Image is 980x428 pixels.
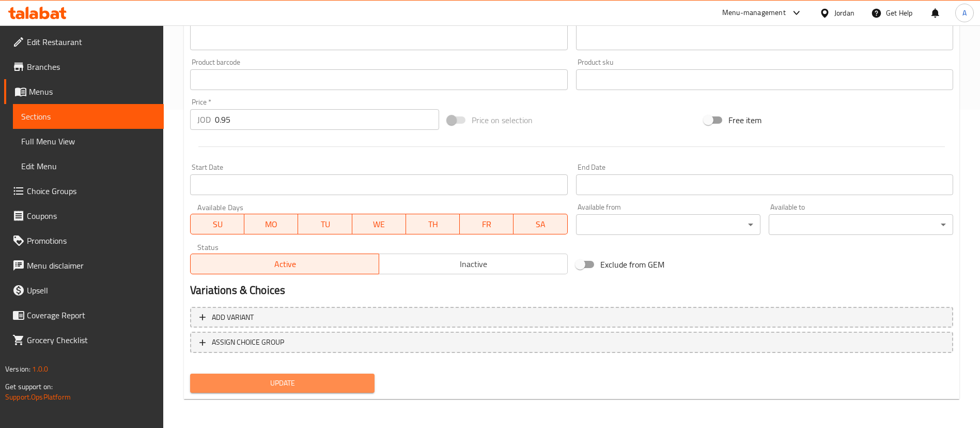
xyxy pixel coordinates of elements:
[4,278,164,303] a: Upsell
[27,61,155,73] span: Branches
[13,129,164,154] a: Full Menu View
[302,217,348,232] span: TU
[600,258,664,271] span: Exclude from GEM
[190,374,375,393] button: Update
[190,307,953,328] button: Add variant
[248,217,294,232] span: MO
[21,110,155,123] span: Sections
[460,214,514,234] button: FR
[27,259,155,272] span: Menu disclaimer
[5,362,30,376] span: Version:
[472,114,533,126] span: Price on selection
[4,54,164,79] a: Branches
[195,257,375,272] span: Active
[962,7,967,19] span: A
[190,254,379,274] button: Active
[4,29,164,54] a: Edit Restaurant
[27,234,155,247] span: Promotions
[212,336,284,349] span: ASSIGN CHOICE GROUP
[32,362,48,376] span: 1.0.0
[383,257,564,272] span: Inactive
[379,254,568,274] button: Inactive
[13,154,164,179] a: Edit Menu
[197,113,211,126] p: JOD
[4,228,164,253] a: Promotions
[464,217,509,232] span: FR
[21,160,155,172] span: Edit Menu
[244,214,298,234] button: MO
[190,69,567,90] input: Please enter product barcode
[834,7,854,19] div: Jordan
[190,332,953,353] button: ASSIGN CHOICE GROUP
[769,214,953,235] div: ​
[298,214,352,234] button: TU
[27,185,155,197] span: Choice Groups
[576,69,953,90] input: Please enter product sku
[4,303,164,328] a: Coverage Report
[13,104,164,129] a: Sections
[728,114,761,126] span: Free item
[27,210,155,222] span: Coupons
[27,334,155,346] span: Grocery Checklist
[212,311,254,324] span: Add variant
[356,217,402,232] span: WE
[410,217,456,232] span: TH
[27,309,155,321] span: Coverage Report
[195,217,240,232] span: SU
[4,203,164,228] a: Coupons
[21,135,155,147] span: Full Menu View
[4,253,164,278] a: Menu disclaimer
[190,283,953,298] h2: Variations & Choices
[5,380,53,393] span: Get support on:
[29,85,155,98] span: Menus
[215,109,439,130] input: Please enter price
[5,390,71,404] a: Support.OpsPlatform
[4,328,164,352] a: Grocery Checklist
[406,214,460,234] button: TH
[352,214,406,234] button: WE
[27,36,155,48] span: Edit Restaurant
[4,179,164,203] a: Choice Groups
[514,214,567,234] button: SA
[722,7,786,19] div: Menu-management
[4,79,164,104] a: Menus
[198,377,366,390] span: Update
[27,284,155,297] span: Upsell
[190,214,244,234] button: SU
[518,217,563,232] span: SA
[576,214,760,235] div: ​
